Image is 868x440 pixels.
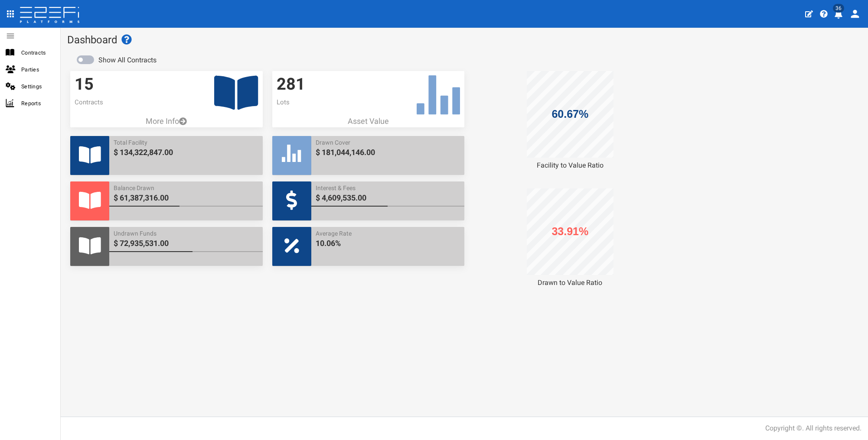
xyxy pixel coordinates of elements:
span: $ 134,322,847.00 [114,147,258,158]
span: Drawn Cover [316,138,460,147]
p: Asset Value [272,116,464,127]
h3: 281 [277,75,460,94]
span: Balance Drawn [114,184,258,192]
a: More Info [70,116,262,127]
span: $ 4,609,535.00 [316,192,460,204]
div: Copyright ©. All rights reserved. [765,424,861,434]
span: 10.06% [316,238,460,249]
div: Facility to Value Ratio [474,161,666,171]
span: Average Rate [316,229,460,238]
span: Settings [21,81,53,91]
span: $ 61,387,316.00 [114,192,258,204]
h3: 15 [75,75,258,94]
span: Contracts [21,48,53,58]
span: $ 181,044,146.00 [316,147,460,158]
span: Undrawn Funds [114,229,258,238]
div: Drawn to Value Ratio [474,278,666,288]
label: Show All Contracts [98,55,157,65]
p: Lots [277,98,460,107]
h1: Dashboard [67,34,861,45]
span: Total Facility [114,138,258,147]
span: Parties [21,65,53,74]
p: Contracts [75,98,258,107]
span: Reports [21,98,53,108]
span: Interest & Fees [316,184,460,192]
span: $ 72,935,531.00 [114,238,258,249]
